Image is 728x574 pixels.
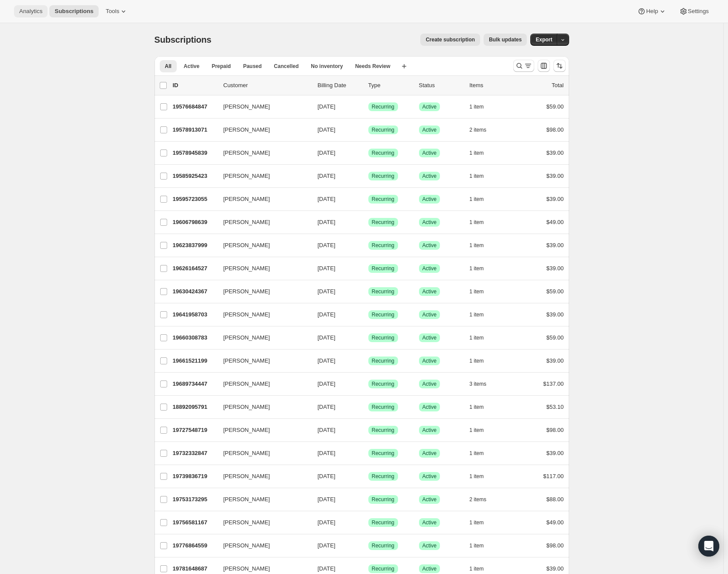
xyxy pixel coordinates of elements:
[218,192,306,206] button: [PERSON_NAME]
[223,195,270,204] span: [PERSON_NAME]
[173,355,564,367] div: 19661521199[PERSON_NAME][DATE]SuccessRecurringSuccessActive1 item$39.00
[470,288,484,295] span: 1 item
[546,196,564,202] span: $39.00
[422,149,437,156] span: Active
[470,219,484,226] span: 1 item
[318,311,336,318] span: [DATE]
[173,564,216,573] p: 19781648687
[546,288,564,295] span: $59.00
[173,472,216,481] p: 19739836719
[218,492,306,506] button: [PERSON_NAME]
[218,423,306,437] button: [PERSON_NAME]
[173,81,216,90] p: ID
[223,241,270,250] span: [PERSON_NAME]
[218,169,306,183] button: [PERSON_NAME]
[470,380,487,387] span: 3 items
[173,310,216,319] p: 19641958703
[470,427,484,434] span: 1 item
[546,149,564,156] span: $39.00
[372,473,395,480] span: Recurring
[546,404,564,410] span: $53.10
[546,565,564,572] span: $39.00
[470,473,484,480] span: 1 item
[422,380,437,387] span: Active
[422,542,437,549] span: Active
[318,496,336,503] span: [DATE]
[173,380,216,388] p: 19689734447
[484,34,527,46] button: Bulk updates
[422,288,437,295] span: Active
[372,380,395,387] span: Recurring
[372,219,395,226] span: Recurring
[470,126,487,133] span: 2 items
[368,81,412,90] div: Type
[397,60,411,72] button: Create new view
[543,380,564,387] span: $137.00
[538,60,550,72] button: Customize table column order and visibility
[318,219,336,225] span: [DATE]
[173,403,216,411] p: 18892095791
[223,564,270,573] span: [PERSON_NAME]
[318,404,336,410] span: [DATE]
[372,196,395,203] span: Recurring
[218,469,306,483] button: [PERSON_NAME]
[546,427,564,433] span: $98.00
[470,103,484,110] span: 1 item
[106,8,119,15] span: Tools
[688,8,709,15] span: Settings
[470,239,494,251] button: 1 item
[173,170,564,182] div: 19585925423[PERSON_NAME][DATE]SuccessRecurringSuccessActive1 item$39.00
[100,5,133,17] button: Tools
[223,495,270,504] span: [PERSON_NAME]
[470,565,484,572] span: 1 item
[470,404,484,411] span: 1 item
[318,450,336,456] span: [DATE]
[318,265,336,272] span: [DATE]
[372,149,395,156] span: Recurring
[223,126,270,134] span: [PERSON_NAME]
[470,149,484,156] span: 1 item
[546,265,564,272] span: $39.00
[372,311,395,318] span: Recurring
[318,149,336,156] span: [DATE]
[553,60,566,72] button: Sort the results
[422,357,437,364] span: Active
[218,354,306,368] button: [PERSON_NAME]
[173,239,564,251] div: 19623837999[PERSON_NAME][DATE]SuccessRecurringSuccessActive1 item$39.00
[173,447,564,459] div: 19732332847[PERSON_NAME][DATE]SuccessRecurringSuccessActive1 item$39.00
[318,427,336,433] span: [DATE]
[173,333,216,342] p: 19660308783
[173,357,216,365] p: 19661521199
[546,519,564,526] span: $49.00
[173,516,564,529] div: 19756581167[PERSON_NAME][DATE]SuccessRecurringSuccessActive1 item$49.00
[223,81,311,90] p: Customer
[546,219,564,225] span: $49.00
[173,262,564,275] div: 19626164527[PERSON_NAME][DATE]SuccessRecurringSuccessActive1 item$39.00
[223,218,270,227] span: [PERSON_NAME]
[489,36,522,43] span: Bulk updates
[223,426,270,435] span: [PERSON_NAME]
[674,5,714,17] button: Settings
[546,311,564,318] span: $39.00
[173,241,216,250] p: 19623837999
[372,265,395,272] span: Recurring
[173,264,216,273] p: 19626164527
[173,147,564,159] div: 19578945839[PERSON_NAME][DATE]SuccessRecurringSuccessActive1 item$39.00
[470,496,487,503] span: 2 items
[243,63,262,70] span: Paused
[318,196,336,202] span: [DATE]
[218,331,306,345] button: [PERSON_NAME]
[318,288,336,295] span: [DATE]
[173,126,216,134] p: 19578913071
[49,5,99,17] button: Subscriptions
[470,81,513,90] div: Items
[422,173,437,180] span: Active
[173,309,564,321] div: 19641958703[PERSON_NAME][DATE]SuccessRecurringSuccessActive1 item$39.00
[372,404,395,411] span: Recurring
[470,519,484,526] span: 1 item
[173,102,216,111] p: 19576684847
[223,333,270,342] span: [PERSON_NAME]
[355,63,391,70] span: Needs Review
[218,539,306,553] button: [PERSON_NAME]
[422,473,437,480] span: Active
